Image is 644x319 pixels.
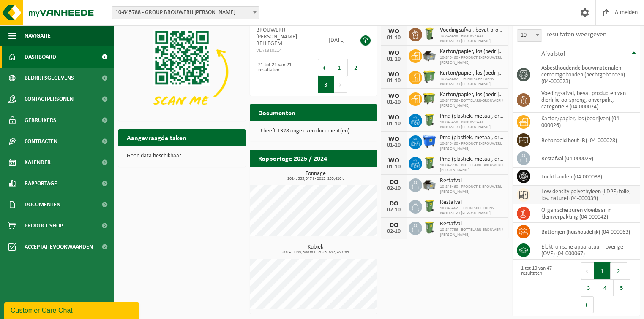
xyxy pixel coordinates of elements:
div: 02-10 [385,207,402,213]
td: elektronische apparatuur - overige (OVE) (04-000067) [535,241,640,260]
img: WB-0240-HPE-GN-50 [422,156,437,170]
span: Contactpersonen [25,89,74,110]
button: 2 [611,262,627,279]
img: Download de VHEPlus App [118,24,246,119]
h2: Documenten [250,104,304,121]
button: Next [334,76,347,93]
h3: Kubiek [254,244,377,254]
button: Next [581,296,594,313]
div: WO [385,136,402,143]
span: 10-845788 - GROUP BROUWERIJ OMER VANDER GHINSTE [112,6,259,19]
span: 10 [517,29,542,42]
span: Gebruikers [25,110,56,131]
span: Rapportage [25,173,57,194]
img: WB-0240-HPE-GN-50 [422,220,437,235]
span: Product Shop [25,215,63,236]
span: 2024: 1199,600 m3 - 2025: 897,780 m3 [254,250,377,254]
td: voedingsafval, bevat producten van dierlijke oorsprong, onverpakt, categorie 3 (04-000024) [535,87,640,113]
span: Acceptatievoorwaarden [25,236,93,257]
div: 01-10 [385,57,402,62]
div: 01-10 [385,35,402,41]
button: 1 [331,59,348,76]
span: 10-845460 - PRODUCTIE-BROUWERIJ [PERSON_NAME] [440,141,504,151]
div: 02-10 [385,229,402,235]
span: Restafval [440,221,504,227]
img: WB-0770-HPE-GN-50 [422,70,437,84]
img: WB-1100-HPE-BE-01 [422,134,437,149]
span: Afvalstof [541,51,565,57]
span: Dashboard [25,46,56,68]
div: 01-10 [385,100,402,105]
h2: Aangevraagde taken [118,129,195,146]
span: Pmd (plastiek, metaal, drankkartons) (bedrijven) [440,135,504,141]
span: 2024: 335,047 t - 2025: 235,420 t [254,177,377,181]
div: DO [385,222,402,229]
td: asbesthoudende bouwmaterialen cementgebonden (hechtgebonden) (04-000023) [535,62,640,87]
span: Pmd (plastiek, metaal, drankkartons) (bedrijven) [440,113,504,120]
img: WB-5000-GAL-GY-01 [422,177,437,192]
span: 10-847736 - BOTTELARIJ-BROUWERIJ [PERSON_NAME] [440,163,504,173]
div: WO [385,114,402,121]
button: 4 [597,279,614,296]
span: 10-847736 - BOTTELARIJ-BROUWERIJ [PERSON_NAME] [440,98,504,108]
img: WB-5000-GAL-GY-01 [422,48,437,62]
div: 01-10 [385,121,402,127]
div: 01-10 [385,164,402,170]
img: WB-0140-HPE-GN-50 [422,27,437,41]
h3: Tonnage [254,171,377,181]
span: BROUWERIJ [PERSON_NAME] - BELLEGEM [256,27,300,47]
button: Previous [581,262,594,279]
span: Karton/papier, los (bedrijven) [440,49,504,55]
button: 2 [348,59,364,76]
div: WO [385,50,402,57]
span: Restafval [440,199,504,206]
iframe: chat widget [4,300,141,319]
div: 01-10 [385,78,402,84]
div: WO [385,157,402,164]
button: 1 [594,262,611,279]
div: 21 tot 21 van 21 resultaten [254,58,309,94]
span: 10-845460 - PRODUCTIE-BROUWERIJ [PERSON_NAME] [440,55,504,65]
span: 10-845458 - BROUWZAAL-BROUWERIJ [PERSON_NAME] [440,34,504,44]
div: DO [385,179,402,186]
span: Karton/papier, los (bedrijven) [440,70,504,77]
span: Voedingsafval, bevat producten van dierlijke oorsprong, onverpakt, categorie 3 [440,27,504,34]
td: behandeld hout (B) (04-000028) [535,131,640,149]
div: WO [385,93,402,100]
span: 10-845458 - BROUWZAAL-BROUWERIJ [PERSON_NAME] [440,120,504,130]
img: WB-0240-HPE-GN-50 [422,199,437,213]
p: U heeft 1328 ongelezen document(en). [258,128,368,134]
p: Geen data beschikbaar. [127,153,237,159]
span: 10 [517,30,542,41]
span: Documenten [25,194,60,215]
div: 02-10 [385,186,402,192]
button: 3 [581,279,597,296]
span: Kalender [25,152,51,173]
img: WB-1100-HPE-GN-50 [422,91,437,105]
span: Contracten [25,131,57,152]
span: Restafval [440,178,504,184]
div: DO [385,200,402,207]
span: 10-847736 - BOTTELARIJ-BROUWERIJ [PERSON_NAME] [440,227,504,238]
a: Bekijk rapportage [314,166,376,183]
td: batterijen (huishoudelijk) (04-000063) [535,223,640,241]
h2: Rapportage 2025 / 2024 [250,150,336,166]
div: 01-10 [385,143,402,149]
label: resultaten weergeven [546,31,606,38]
span: Bedrijfsgegevens [25,68,74,89]
span: Karton/papier, los (bedrijven) [440,92,504,98]
span: 10-845460 - PRODUCTIE-BROUWERIJ [PERSON_NAME] [440,184,504,195]
button: 5 [614,279,630,296]
td: low density polyethyleen (LDPE) folie, los, naturel (04-000039) [535,186,640,204]
div: WO [385,28,402,35]
span: 10-845788 - GROUP BROUWERIJ OMER VANDER GHINSTE [112,7,259,19]
span: Navigatie [25,25,51,46]
span: 10-845462 - TECHNISCHE DIENST-BROUWERIJ [PERSON_NAME] [440,206,504,216]
div: WO [385,71,402,78]
img: WB-0240-HPE-GN-50 [422,113,437,127]
td: [DATE] [322,24,352,56]
span: Pmd (plastiek, metaal, drankkartons) (bedrijven) [440,156,504,163]
td: organische zuren vloeibaar in kleinverpakking (04-000042) [535,204,640,223]
div: 1 tot 10 van 47 resultaten [517,262,572,314]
